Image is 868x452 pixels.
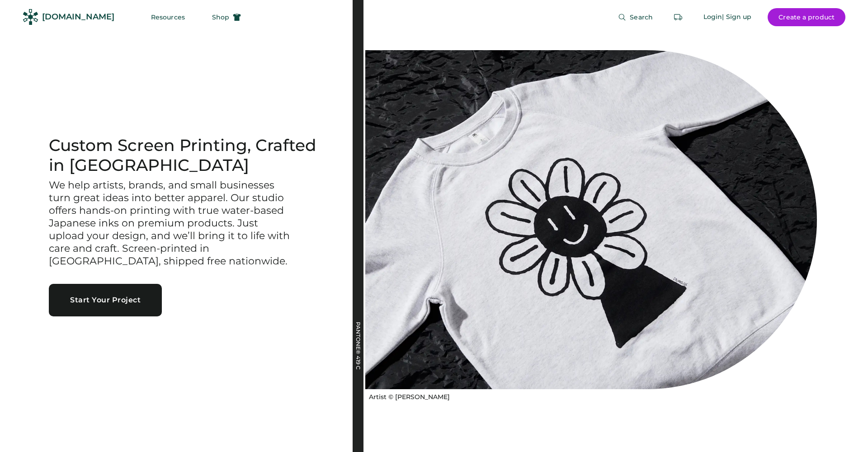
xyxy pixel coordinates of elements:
[42,11,114,23] div: [DOMAIN_NAME]
[365,389,450,402] a: Artist © [PERSON_NAME]
[369,393,450,402] div: Artist © [PERSON_NAME]
[669,8,687,26] button: Retrieve an order
[630,14,653,20] span: Search
[703,13,722,22] div: Login
[49,179,293,268] h3: We help artists, brands, and small businesses turn great ideas into better apparel. Our studio of...
[140,8,196,26] button: Resources
[607,8,664,26] button: Search
[201,8,252,26] button: Shop
[49,284,162,316] button: Start Your Project
[722,13,751,22] div: | Sign up
[212,14,229,20] span: Shop
[355,322,361,412] div: PANTONE® 419 C
[23,9,38,25] img: Rendered Logo - Screens
[49,136,331,175] h1: Custom Screen Printing, Crafted in [GEOGRAPHIC_DATA]
[768,8,845,26] button: Create a product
